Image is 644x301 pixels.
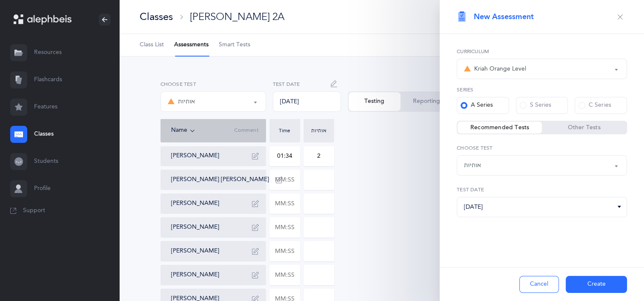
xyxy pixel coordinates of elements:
[464,161,481,170] div: אותיות
[171,152,219,160] button: [PERSON_NAME]
[140,10,173,24] div: Classes
[171,199,219,208] button: [PERSON_NAME]
[458,123,542,132] label: Recommended Tests
[23,207,45,215] span: Support
[457,59,627,79] button: Kriah Orange Level
[457,86,627,94] label: Series
[401,92,452,111] button: Reporting
[190,10,284,24] div: [PERSON_NAME] 2A
[270,170,300,190] input: MM:SS
[457,197,627,217] input: 03/04/2024
[171,126,235,135] div: Name
[168,97,195,107] div: אותיות
[461,101,493,110] div: A Series
[273,91,341,112] div: [DATE]
[272,128,298,133] div: Time
[542,123,626,132] label: Other Tests
[171,223,219,232] button: [PERSON_NAME]
[464,64,526,74] div: Kriah Orange Level
[270,194,300,213] input: MM:SS
[270,146,300,166] input: MM:SS
[140,41,164,49] span: Class List
[234,127,258,134] span: Comment
[270,265,300,285] input: MM:SS
[270,241,300,261] input: MM:SS
[457,48,627,55] label: Curriculum
[474,11,534,22] span: New Assessment
[160,80,266,88] label: Choose test
[520,101,551,110] div: S Series
[306,128,332,133] div: אותיות
[160,91,266,112] button: אותיות
[578,101,611,110] div: C Series
[270,218,300,237] input: MM:SS
[171,271,219,279] button: [PERSON_NAME]
[457,155,627,176] button: אותיות
[457,144,627,152] label: Choose test
[171,247,219,256] button: [PERSON_NAME]
[171,176,269,184] button: [PERSON_NAME] [PERSON_NAME]
[219,41,250,49] span: Smart Tests
[519,276,559,293] button: Cancel
[566,276,627,293] button: Create
[273,80,341,88] label: Test Date
[457,186,627,193] label: Test date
